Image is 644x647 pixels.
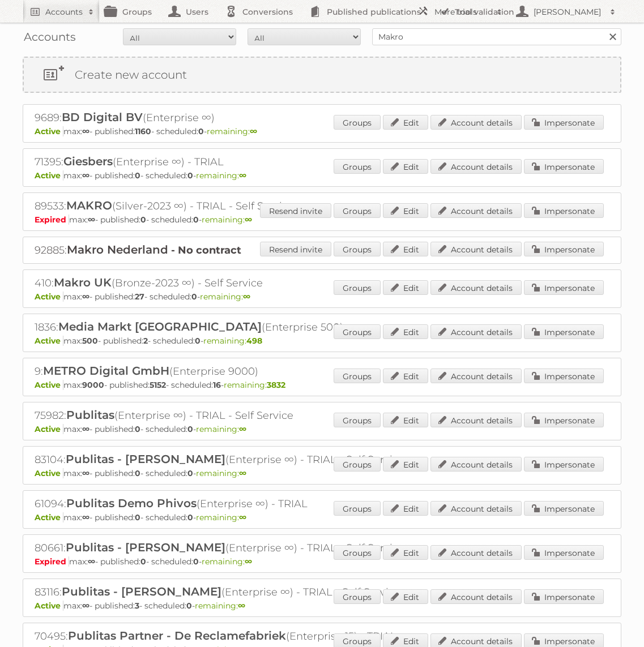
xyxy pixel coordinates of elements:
h2: [PERSON_NAME] [531,6,604,18]
a: Edit [383,242,428,256]
strong: 2 [143,336,148,346]
strong: ∞ [239,512,246,522]
a: Groups [334,545,381,560]
strong: ∞ [82,126,89,136]
h2: 410: (Bronze-2023 ∞) - Self Service [35,276,431,290]
strong: ∞ [238,601,245,611]
strong: ∞ [82,170,89,181]
span: Active [35,170,63,181]
a: Account details [430,457,522,472]
strong: 5152 [150,380,166,390]
span: remaining: [202,556,252,567]
a: Edit [383,589,428,604]
p: max: - published: - scheduled: - [35,556,609,567]
a: Edit [383,457,428,472]
a: Impersonate [524,545,604,560]
a: Edit [383,324,428,339]
span: Expired [35,215,69,225]
span: Active [35,292,63,302]
a: Account details [430,115,522,130]
strong: 0 [187,170,193,181]
h2: 75982: (Enterprise ∞) - TRIAL - Self Service [35,408,431,423]
a: Impersonate [524,280,604,295]
strong: 0 [191,292,197,302]
span: remaining: [195,601,245,611]
span: Active [35,126,63,136]
h2: More tools [434,6,491,18]
a: Impersonate [524,203,604,218]
h2: 9: (Enterprise 9000) [35,364,431,379]
p: max: - published: - scheduled: - [35,468,609,478]
span: Active [35,601,63,611]
span: remaining: [224,380,285,390]
h2: 1836: (Enterprise 500) [35,320,431,335]
a: Edit [383,369,428,383]
strong: ∞ [88,556,95,567]
h2: 83116: (Enterprise ∞) - TRIAL - Self Service [35,585,431,599]
strong: ∞ [239,468,246,478]
strong: 16 [213,380,221,390]
strong: 498 [246,336,262,346]
a: Impersonate [524,159,604,174]
a: Account details [430,369,522,383]
span: remaining: [196,170,246,181]
span: METRO Digital GmbH [43,364,169,378]
a: Groups [334,589,381,604]
h2: 80661: (Enterprise ∞) - TRIAL - Self Service [35,541,431,555]
h2: 71395: (Enterprise ∞) - TRIAL [35,155,431,169]
a: Groups [334,501,381,516]
span: Active [35,468,63,478]
strong: 0 [135,512,140,522]
strong: 3 [135,601,139,611]
a: Groups [334,242,381,256]
span: Makro Nederland [67,243,168,256]
strong: 0 [193,215,199,225]
a: Impersonate [524,501,604,516]
strong: 0 [140,215,146,225]
a: Groups [334,159,381,174]
h2: Accounts [45,6,83,18]
p: max: - published: - scheduled: - [35,336,609,346]
h2: 89533: (Silver-2023 ∞) - TRIAL - Self Service [35,199,431,213]
a: Edit [383,115,428,130]
span: Expired [35,556,69,567]
span: remaining: [196,512,246,522]
span: remaining: [207,126,257,136]
strong: 0 [193,556,199,567]
span: Publitas - [PERSON_NAME] [66,541,225,554]
strong: 0 [135,424,140,434]
span: BD Digital BV [62,110,143,124]
a: Edit [383,501,428,516]
strong: ∞ [82,601,89,611]
h2: 83104: (Enterprise ∞) - TRIAL - Self Service [35,452,431,467]
a: 92885:Makro Nederland - No contract [35,244,241,256]
strong: 0 [140,556,146,567]
span: remaining: [200,292,250,302]
a: Account details [430,242,522,256]
a: Account details [430,501,522,516]
span: remaining: [196,468,246,478]
strong: 500 [82,336,98,346]
strong: ∞ [245,556,252,567]
a: Impersonate [524,324,604,339]
strong: 0 [198,126,204,136]
strong: ∞ [239,424,246,434]
h2: 9689: (Enterprise ∞) [35,110,431,125]
strong: ∞ [82,468,89,478]
strong: ∞ [82,292,89,302]
a: Account details [430,203,522,218]
p: max: - published: - scheduled: - [35,215,609,225]
span: Publitas - [PERSON_NAME] [66,452,225,466]
span: Makro UK [54,276,112,289]
strong: ∞ [82,512,89,522]
strong: 3832 [267,380,285,390]
span: Active [35,336,63,346]
a: Groups [334,280,381,295]
span: remaining: [196,424,246,434]
a: Groups [334,115,381,130]
a: Create new account [24,58,620,92]
p: max: - published: - scheduled: - [35,380,609,390]
a: Account details [430,413,522,427]
a: Groups [334,203,381,218]
a: Edit [383,159,428,174]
